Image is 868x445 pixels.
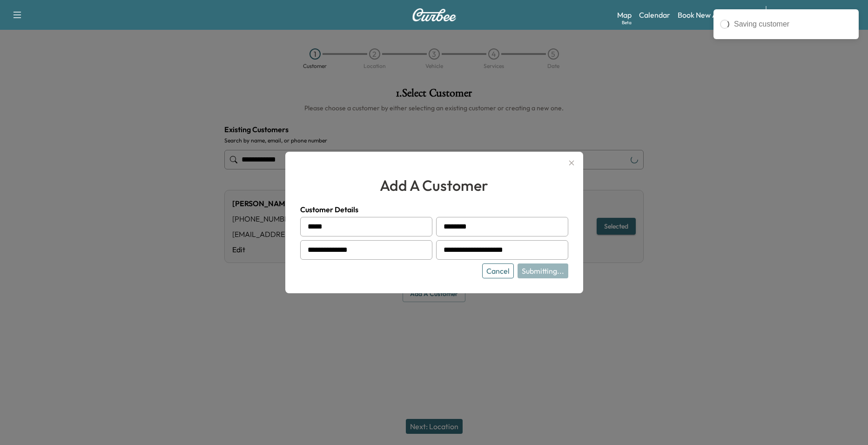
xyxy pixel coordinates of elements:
[482,263,514,278] button: Cancel
[678,9,756,20] a: Book New Appointment
[617,9,632,20] a: MapBeta
[639,9,670,20] a: Calendar
[300,174,568,196] h2: add a customer
[412,8,457,21] img: Curbee Logo
[622,19,632,26] div: Beta
[734,19,852,30] div: Saving customer
[300,204,568,215] h4: Customer Details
